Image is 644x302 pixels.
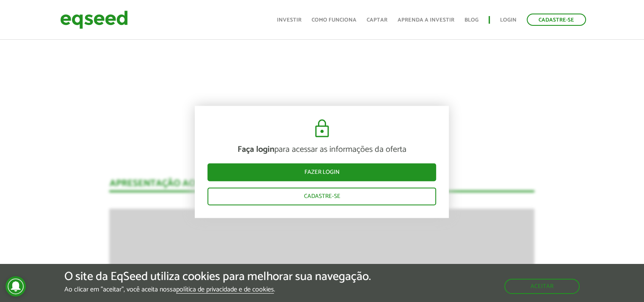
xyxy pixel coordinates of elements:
p: para acessar as informações da oferta [207,145,436,155]
a: Captar [367,17,387,23]
a: política de privacidade e de cookies [176,286,274,294]
a: Cadastre-se [527,14,586,26]
p: Ao clicar em "aceitar", você aceita nossa . [64,286,371,294]
a: Blog [464,17,478,23]
h5: O site da EqSeed utiliza cookies para melhorar sua navegação. [64,270,371,283]
img: cadeado.svg [312,118,332,139]
a: Fazer login [207,163,436,181]
img: EqSeed [60,8,128,31]
button: Aceitar [504,279,580,294]
a: Investir [277,17,301,23]
strong: Faça login [238,143,274,156]
a: Aprenda a investir [398,17,454,23]
a: Login [500,17,517,23]
a: Cadastre-se [207,187,436,205]
a: Como funciona [312,17,357,23]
